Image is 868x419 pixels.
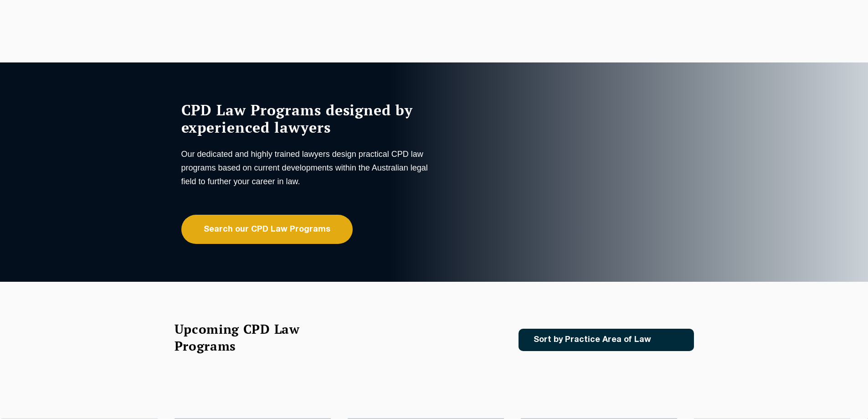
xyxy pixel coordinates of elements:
p: Our dedicated and highly trained lawyers design practical CPD law programs based on current devel... [181,147,432,188]
a: Search our CPD Law Programs [181,215,353,244]
a: Sort by Practice Area of Law [519,329,694,351]
img: Icon [666,336,676,344]
h1: CPD Law Programs designed by experienced lawyers [181,101,432,136]
h2: Upcoming CPD Law Programs [175,321,323,354]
